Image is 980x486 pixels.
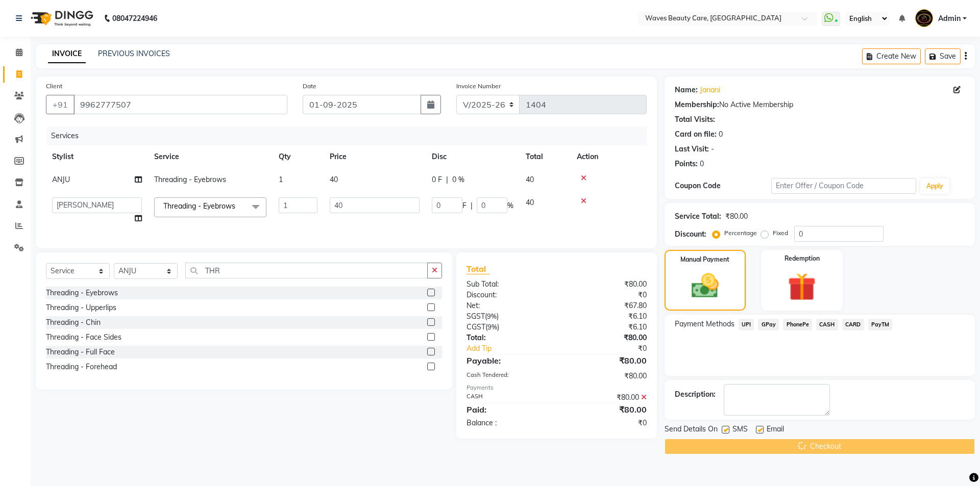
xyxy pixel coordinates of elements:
a: Add Tip [459,343,573,354]
button: Create New [862,48,921,64]
th: Disc [426,145,520,168]
span: 40 [330,175,338,184]
div: Description: [675,389,716,400]
span: CARD [842,319,864,330]
div: Services [47,126,654,145]
a: x [235,201,240,211]
button: Save [925,48,961,64]
div: Paid: [459,403,556,416]
img: _gift.svg [779,269,825,304]
div: ₹0 [573,343,654,354]
div: Last Visit: [675,144,709,155]
th: Service [148,145,273,168]
div: ( ) [459,311,556,322]
th: Total [520,145,571,168]
span: 40 [526,198,534,207]
th: Price [324,145,426,168]
label: Redemption [785,254,820,263]
span: CASH [816,319,838,330]
input: Search by Name/Mobile/Email/Code [73,95,287,114]
label: Client [46,82,62,91]
div: ( ) [459,322,556,332]
div: ₹80.00 [725,211,748,222]
div: ₹80.00 [556,392,654,403]
span: CGST [467,322,485,331]
span: % [507,200,513,211]
span: 0 F [432,174,442,185]
div: Coupon Code [675,181,771,191]
span: PayTM [868,319,893,330]
a: Janani [700,85,720,95]
div: Total Visits: [675,114,715,125]
span: PhonePe [783,319,812,330]
div: ₹67.80 [556,300,654,311]
input: Enter Offer / Coupon Code [771,178,916,194]
button: +91 [46,95,75,114]
span: SGST [467,312,485,321]
button: Apply [920,178,949,194]
span: ANJU [52,175,70,184]
span: Send Details On [665,424,718,437]
span: Payment Methods [675,319,734,329]
th: Stylist [46,145,148,168]
span: Threading - Eyebrows [163,201,235,211]
div: Balance : [459,418,556,428]
div: Threading - Upperlips [46,302,116,313]
div: Total: [459,332,556,343]
div: ₹80.00 [556,279,654,290]
span: 0 % [452,174,464,185]
span: 1 [279,175,283,184]
span: Total [467,264,490,274]
span: GPay [758,319,779,330]
span: | [446,174,448,185]
div: Threading - Forehead [46,362,117,372]
input: Search or Scan [185,263,428,278]
span: 9% [487,312,497,320]
span: Threading - Eyebrows [154,175,226,184]
div: Sub Total: [459,279,556,290]
div: Discount: [675,229,706,240]
img: logo [26,4,96,33]
div: Discount: [459,290,556,300]
a: PREVIOUS INVOICES [98,49,170,58]
div: Card on file: [675,129,717,140]
label: Manual Payment [680,255,729,264]
div: Payable: [459,354,556,367]
div: ₹80.00 [556,371,654,381]
div: Service Total: [675,211,721,222]
div: ₹80.00 [556,354,654,367]
span: Email [767,424,784,437]
div: Cash Tendered: [459,371,556,381]
div: Threading - Full Face [46,347,115,357]
span: SMS [732,424,748,437]
div: Threading - Eyebrows [46,288,118,298]
img: Admin [915,9,933,27]
span: | [471,200,473,211]
img: _cash.svg [683,270,727,301]
div: Threading - Face Sides [46,332,121,343]
span: Admin [938,13,961,24]
div: ₹6.10 [556,311,654,322]
div: ₹80.00 [556,332,654,343]
div: ₹80.00 [556,403,654,416]
th: Action [571,145,647,168]
label: Invoice Number [456,82,501,91]
span: F [462,200,467,211]
label: Percentage [724,228,757,238]
div: 0 [700,159,704,169]
span: 9% [487,323,497,331]
label: Date [303,82,316,91]
label: Fixed [773,228,788,238]
div: Threading - Chin [46,317,101,328]
div: Points: [675,159,698,169]
div: ₹6.10 [556,322,654,332]
div: Name: [675,85,698,95]
div: 0 [719,129,723,140]
div: No Active Membership [675,99,965,110]
div: ₹0 [556,418,654,428]
span: UPI [739,319,754,330]
div: Net: [459,300,556,311]
span: 40 [526,175,534,184]
a: INVOICE [48,45,86,63]
div: Payments [467,383,647,392]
